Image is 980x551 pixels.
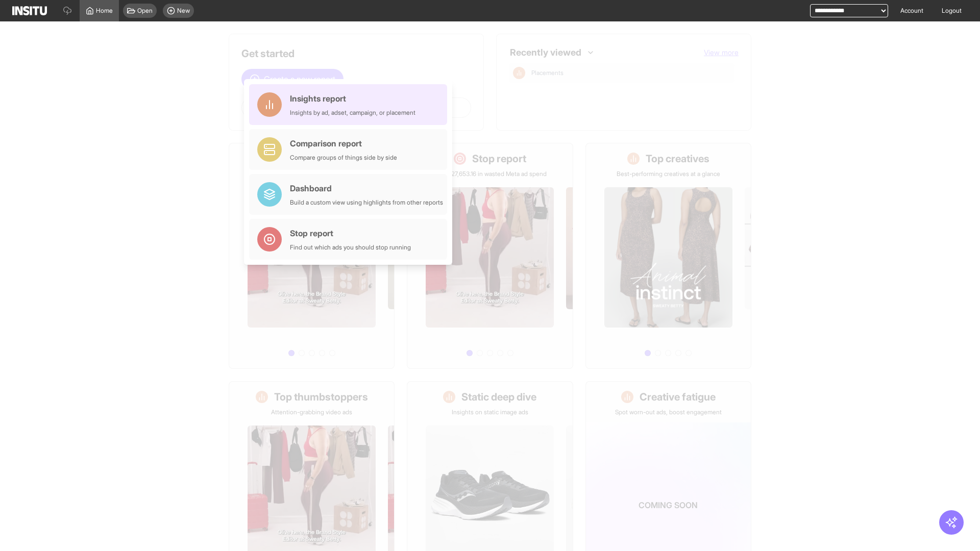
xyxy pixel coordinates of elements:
div: Stop report [290,227,411,239]
div: Insights by ad, adset, campaign, or placement [290,109,415,117]
span: Open [137,7,153,15]
div: Comparison report [290,137,397,149]
div: Build a custom view using highlights from other reports [290,198,443,207]
div: Compare groups of things side by side [290,154,397,162]
div: Insights report [290,92,415,105]
span: Home [96,7,113,15]
div: Dashboard [290,182,443,194]
span: New [177,7,190,15]
img: Logo [12,6,47,15]
div: Find out which ads you should stop running [290,243,411,252]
